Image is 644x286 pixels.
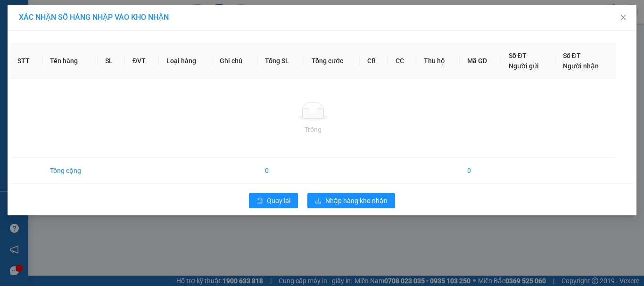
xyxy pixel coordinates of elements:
button: rollbackQuay lại [249,193,298,208]
td: 0 [460,158,501,184]
span: close [619,14,627,21]
th: CC [388,43,416,79]
th: Ghi chú [212,43,257,79]
th: STT [10,43,42,79]
th: CR [360,43,388,79]
th: Tổng SL [257,43,304,79]
td: Tổng cộng [42,158,98,184]
th: ĐVT [125,43,159,79]
span: Số ĐT [563,52,581,59]
span: Số ĐT [509,52,527,59]
button: Close [610,5,636,31]
span: download [315,197,322,205]
th: Tên hàng [42,43,98,79]
span: Nhập hàng kho nhận [325,196,388,206]
th: Mã GD [460,43,501,79]
th: Loại hàng [159,43,213,79]
span: XÁC NHẬN SỐ HÀNG NHẬP VÀO KHO NHẬN [19,13,169,22]
span: Người nhận [563,62,599,70]
th: Tổng cước [304,43,360,79]
th: SL [98,43,124,79]
button: downloadNhập hàng kho nhận [307,193,395,208]
span: Quay lại [267,196,290,206]
div: Trống [17,124,609,135]
th: Thu hộ [416,43,460,79]
span: rollback [256,197,263,205]
span: Người gửi [509,62,539,70]
td: 0 [257,158,304,184]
